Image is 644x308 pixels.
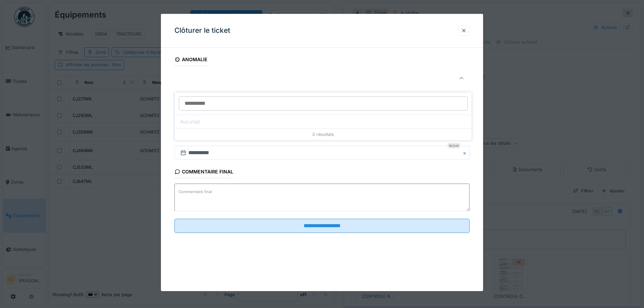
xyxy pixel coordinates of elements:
div: Aucun(e) [175,115,472,128]
div: Requis [448,143,460,148]
div: 0 résultats [175,128,472,140]
div: Commentaire final [174,167,233,178]
div: Date de clôture [174,129,225,140]
label: Commentaire final [177,188,213,196]
button: Close [462,146,470,160]
h3: Clôturer le ticket [174,26,230,35]
div: Code d'imputation [174,92,232,103]
div: Anomalie [174,54,208,66]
